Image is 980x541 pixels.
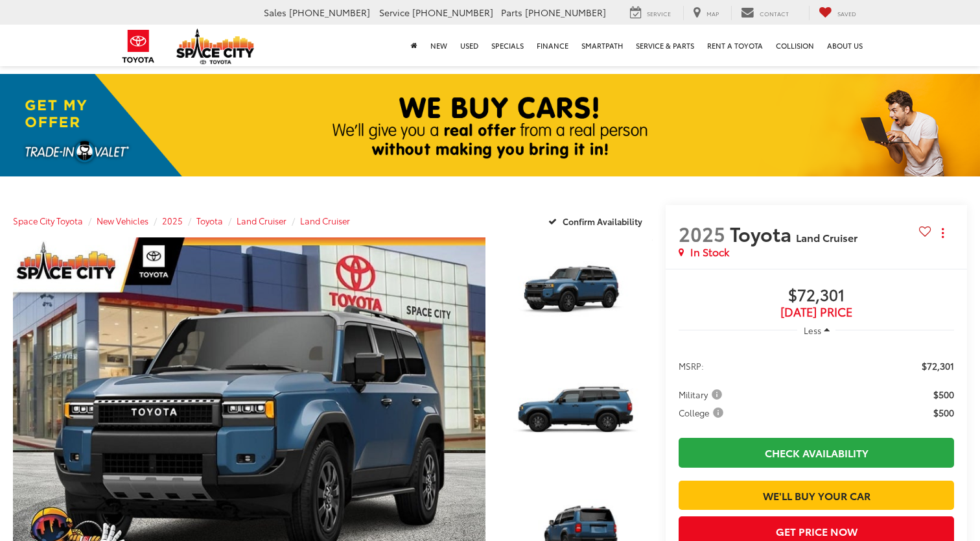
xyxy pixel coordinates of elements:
[176,29,254,64] img: Space City Toyota
[485,25,530,66] a: Specials
[922,359,954,372] span: $72,301
[821,25,869,66] a: About Us
[530,25,575,66] a: Finance
[629,25,701,66] a: Service & Parts
[942,228,944,238] span: dropdown dots
[933,388,954,401] span: $500
[412,6,493,19] span: [PHONE_NUMBER]
[690,245,729,259] span: In Stock
[13,215,83,226] a: Space City Toyota
[683,6,729,20] a: Map
[620,6,681,20] a: Service
[162,215,183,226] a: 2025
[760,9,789,18] span: Contact
[264,6,286,19] span: Sales
[97,215,148,226] a: New Vehicles
[575,25,629,66] a: SmartPath
[237,215,286,226] a: Land Cruiser
[797,319,836,342] button: Less
[500,237,653,352] a: Expand Photo 1
[769,25,821,66] a: Collision
[933,406,954,419] span: $500
[679,406,728,419] button: College
[498,358,654,475] img: 2025 Toyota Land Cruiser Land Cruiser
[498,236,654,353] img: 2025 Toyota Land Cruiser Land Cruiser
[809,6,866,20] a: My Saved Vehicles
[679,438,954,467] a: Check Availability
[804,324,821,336] span: Less
[454,25,485,66] a: Used
[679,481,954,510] a: We'll Buy Your Car
[196,215,223,226] a: Toyota
[501,6,522,19] span: Parts
[679,388,725,401] span: Military
[679,388,727,401] button: Military
[679,406,726,419] span: College
[679,359,704,372] span: MSRP:
[730,219,796,247] span: Toyota
[731,6,799,20] a: Contact
[500,359,653,474] a: Expand Photo 2
[525,6,606,19] span: [PHONE_NUMBER]
[679,219,725,247] span: 2025
[796,230,857,245] span: Land Cruiser
[706,9,719,18] span: Map
[114,25,163,67] img: Toyota
[679,286,954,306] span: $72,301
[300,215,350,226] a: Land Cruiser
[931,222,954,245] button: Actions
[679,306,954,319] span: [DATE] Price
[563,215,642,227] span: Confirm Availability
[289,6,370,19] span: [PHONE_NUMBER]
[541,210,653,232] button: Confirm Availability
[424,25,454,66] a: New
[837,9,856,18] span: Saved
[647,9,671,18] span: Service
[404,25,424,66] a: Home
[379,6,410,19] span: Service
[701,25,769,66] a: Rent a Toyota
